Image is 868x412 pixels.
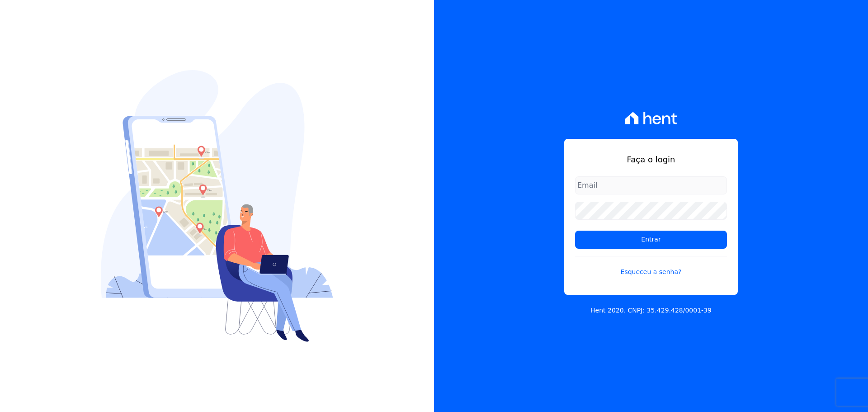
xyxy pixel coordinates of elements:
[101,70,333,342] img: Login
[575,176,727,194] input: Email
[575,231,727,249] input: Entrar
[590,306,712,315] p: Hent 2020. CNPJ: 35.429.428/0001-39
[575,256,727,277] a: Esqueceu a senha?
[575,153,727,166] h1: Faça o login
